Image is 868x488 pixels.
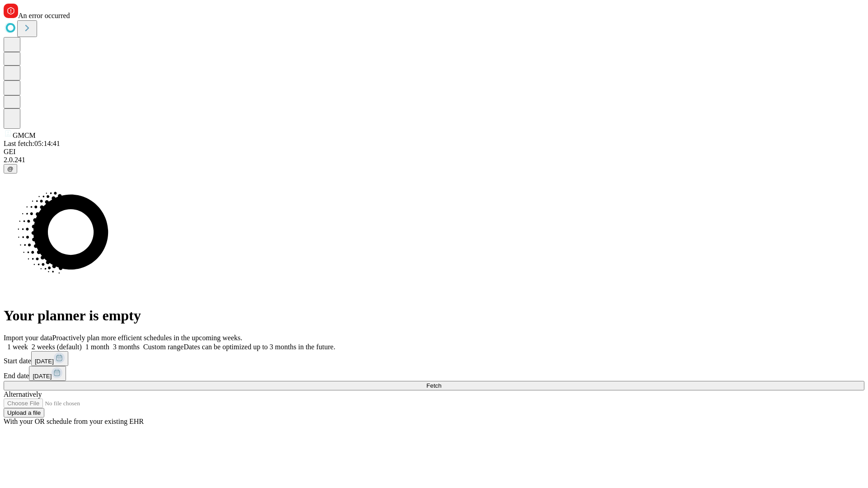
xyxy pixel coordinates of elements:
span: Dates can be optimized up to 3 months in the future. [184,343,335,351]
span: 2 weeks (default) [32,343,82,351]
button: Fetch [4,381,864,390]
div: GEI [4,148,864,156]
h1: Your planner is empty [4,307,864,324]
span: [DATE] [33,373,52,380]
span: Custom range [143,343,184,351]
div: 2.0.241 [4,156,864,164]
span: @ [7,165,14,172]
span: [DATE] [35,358,54,365]
button: Upload a file [4,408,44,418]
button: [DATE] [29,366,66,381]
span: 3 months [113,343,140,351]
span: GMCM [13,131,36,139]
span: Last fetch: 05:14:41 [4,140,60,147]
span: Import your data [4,334,52,342]
span: An error occurred [18,12,70,19]
div: End date [4,366,864,381]
div: Start date [4,351,864,366]
span: 1 month [85,343,109,351]
span: 1 week [7,343,28,351]
button: [DATE] [31,351,68,366]
span: With your OR schedule from your existing EHR [4,418,144,425]
span: Proactively plan more efficient schedules in the upcoming weeks. [52,334,242,342]
span: Fetch [426,382,441,389]
span: Alternatively [4,390,42,398]
button: @ [4,164,17,174]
